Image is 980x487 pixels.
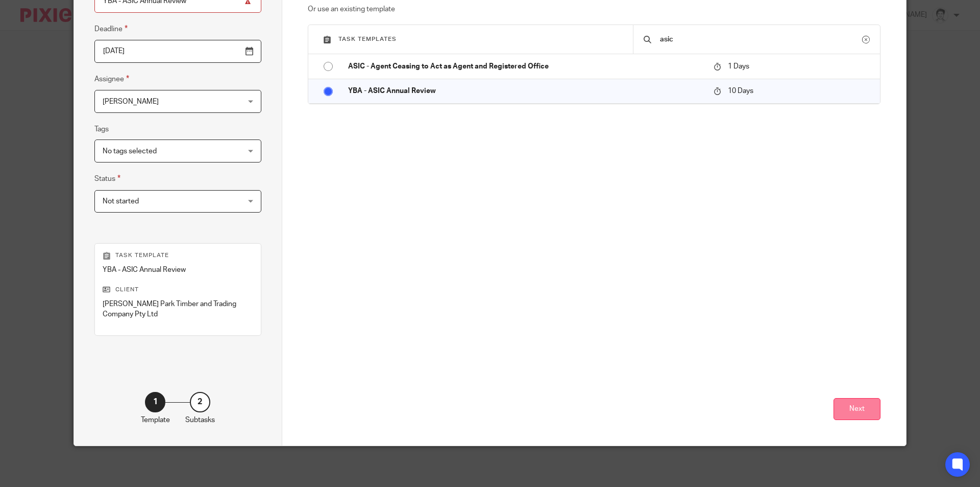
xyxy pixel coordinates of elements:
label: Assignee [94,73,129,85]
label: Deadline [94,23,128,35]
span: 1 Days [728,63,749,70]
span: 10 Days [728,87,753,95]
input: Pick a date [94,40,261,63]
div: 2 [190,392,210,412]
p: ASIC - Agent Ceasing to Act as Agent and Registered Office [348,61,703,72]
span: Task templates [338,36,397,42]
button: Next [834,398,880,420]
p: [PERSON_NAME] Park Timber and Trading Company Pty Ltd [103,299,253,320]
span: [PERSON_NAME] [103,98,159,105]
span: Not started [103,198,139,205]
input: Search... [659,34,862,45]
label: Status [94,173,120,184]
p: Or use an existing template [308,4,881,14]
p: Client [103,286,253,294]
p: Task template [103,251,253,260]
span: No tags selected [103,148,157,155]
label: Tags [94,124,109,134]
p: YBA - ASIC Annual Review [348,86,703,96]
p: Template [141,415,170,425]
p: YBA - ASIC Annual Review [103,265,253,275]
div: 1 [145,392,165,412]
p: Subtasks [185,415,215,425]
